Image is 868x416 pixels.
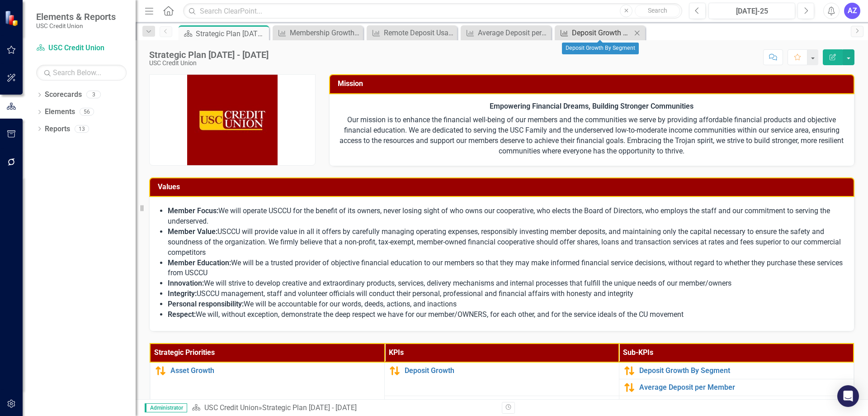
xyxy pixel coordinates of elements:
[170,367,380,375] a: Asset Growth
[183,3,682,19] input: Search ClearPoint...
[275,27,361,38] a: Membership Growth By Segment
[389,365,400,376] img: Caution
[45,107,75,117] a: Elements
[648,7,667,14] span: Search
[619,379,854,396] td: Double-Click to Edit Right Click for Context Menu
[168,278,845,289] li: We will strive to develop creative and extraordinary products, services, delivery mechanisms and ...
[385,362,619,396] td: Double-Click to Edit Right Click for Context Menu
[168,310,196,319] strong: Respect:
[572,27,632,38] div: Deposit Growth By Segment
[619,396,854,412] td: Double-Click to Edit Right Click for Context Menu
[168,289,197,298] strong: Integrity:
[168,227,845,258] li: USCCU will provide value in all it offers by carefully managing operating expenses, responsibly i...
[405,367,614,375] a: Deposit Growth
[369,27,455,38] a: Remote Deposit Usage
[196,28,267,39] div: Strategic Plan [DATE] - [DATE]
[168,227,217,236] strong: Member Value:
[168,279,204,287] strong: Innovation:
[168,289,845,299] li: USCCU management, staff and volunteer officials will conduct their personal, professional and fin...
[639,367,849,375] a: Deposit Growth By Segment
[86,91,101,99] div: 3
[36,65,127,81] input: Search Below...
[36,22,116,29] small: USC Credit Union
[36,11,116,22] span: Elements & Reports
[45,90,82,100] a: Scorecards
[624,365,635,376] img: Caution
[5,10,21,26] img: ClearPoint Strategy
[168,258,231,267] strong: Member Education:
[624,399,635,410] img: Caution
[204,403,259,412] a: USC Credit Union
[168,258,845,279] li: We will be a trusted provider of objective financial education to our members so that they may ma...
[168,310,845,320] li: We will, without exception, demonstrate the deep respect we have for our member/OWNERS, for each ...
[192,403,495,413] div: »
[149,50,269,60] div: Strategic Plan [DATE] - [DATE]
[463,27,549,38] a: Average Deposit per Member
[384,27,455,38] div: Remote Deposit Usage
[168,299,845,310] li: We will be accountable for our words, deeds, actions, and inactions
[712,6,792,17] div: [DATE]-25
[557,27,632,38] a: Deposit Growth By Segment
[338,80,849,88] h3: Mission
[36,43,127,53] a: USC Credit Union
[168,206,845,227] li: We will operate USCCU for the benefit of its owners, never losing sight of who owns our cooperati...
[168,300,244,308] strong: Personal responsibility:
[290,27,361,38] div: Membership Growth By Segment
[389,399,400,410] img: Caution
[837,385,859,407] div: Open Intercom Messenger
[624,382,635,393] img: Caution
[75,125,89,133] div: 13
[80,108,94,116] div: 56
[262,403,357,412] div: Strategic Plan [DATE] - [DATE]
[562,43,639,54] div: Deposit Growth By Segment
[45,124,70,134] a: Reports
[635,5,680,17] button: Search
[158,183,849,191] h3: Values
[844,3,860,19] button: AZ
[145,403,187,412] span: Administrator
[187,75,278,165] img: USC Credit Union | LinkedIn
[149,60,269,67] div: USC Credit Union
[708,3,795,19] button: [DATE]-25
[155,365,166,376] img: Caution
[339,113,845,156] p: Our mission is to enhance the financial well-being of our members and the communities we serve by...
[619,362,854,379] td: Double-Click to Edit Right Click for Context Menu
[490,102,693,110] strong: Empowering Financial Dreams, Building Stronger Communities
[478,27,549,38] div: Average Deposit per Member
[168,206,218,215] strong: Member Focus:
[639,383,849,392] a: Average Deposit per Member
